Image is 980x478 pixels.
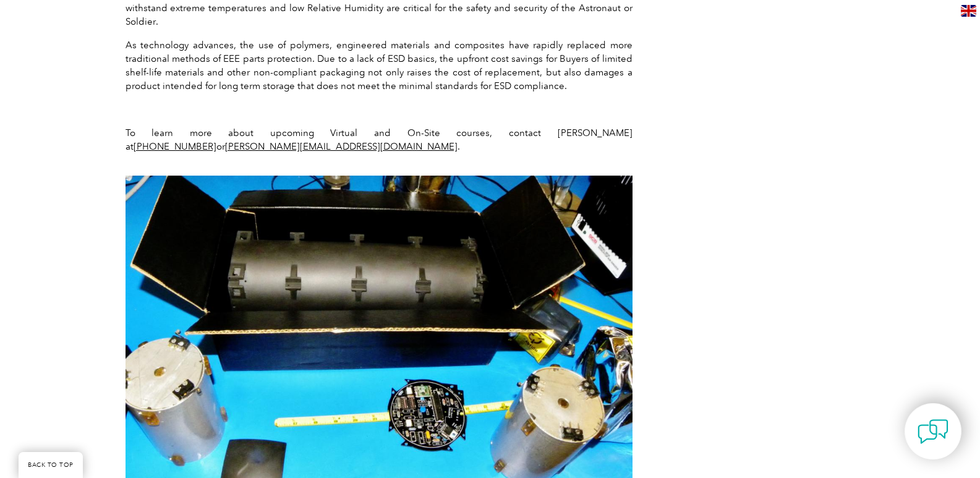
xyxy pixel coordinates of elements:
[134,141,216,152] a: [PHONE_NUMBER]
[126,126,633,153] p: To learn more about upcoming Virtual and On-Site courses, contact [PERSON_NAME] at or .
[961,5,976,17] img: en
[19,452,83,478] a: BACK TO TOP
[918,416,948,447] img: contact-chat.png
[126,38,633,93] p: As technology advances, the use of polymers, engineered materials and composites have rapidly rep...
[225,141,458,152] a: [PERSON_NAME][EMAIL_ADDRESS][DOMAIN_NAME]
